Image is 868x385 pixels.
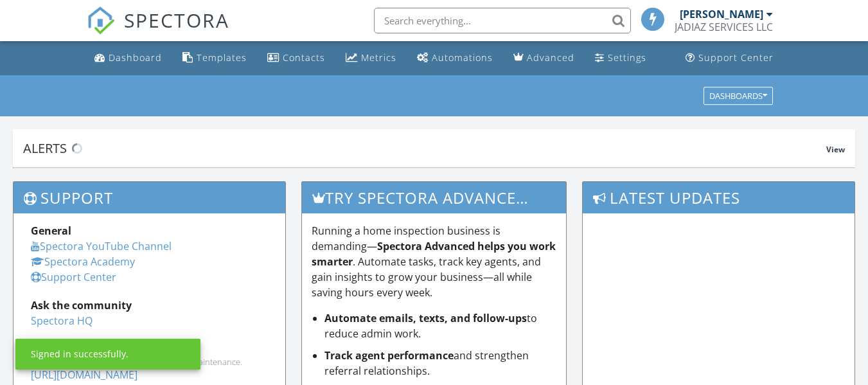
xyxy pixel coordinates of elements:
[197,51,247,64] div: Templates
[680,8,763,21] div: [PERSON_NAME]
[31,270,116,284] a: Support Center
[109,51,162,64] div: Dashboard
[262,46,330,70] a: Contacts
[324,348,556,379] li: and strengthen referral relationships.
[324,348,454,363] strong: Track agent performance
[324,310,556,341] li: to reduce admin work.
[675,21,773,33] div: JADIAZ SERVICES LLC
[31,298,268,313] div: Ask the community
[432,51,493,64] div: Automations
[341,46,402,70] a: Metrics
[698,51,774,64] div: Support Center
[31,348,128,361] div: Signed in successfully.
[312,239,556,269] strong: Spectora Advanced helps you work smarter
[87,17,229,44] a: SPECTORA
[31,368,137,382] a: [URL][DOMAIN_NAME]
[31,224,71,238] strong: General
[302,182,566,213] h3: Try spectora advanced [DATE]
[324,311,527,325] strong: Automate emails, texts, and follow-ups
[31,255,135,269] a: Spectora Academy
[826,144,845,155] span: View
[361,51,396,64] div: Metrics
[608,51,646,64] div: Settings
[87,6,115,35] img: The Best Home Inspection Software - Spectora
[124,6,229,33] span: SPECTORA
[89,46,167,70] a: Dashboard
[508,46,580,70] a: Advanced
[709,91,767,100] div: Dashboards
[583,182,855,213] h3: Latest Updates
[680,46,779,70] a: Support Center
[31,239,172,253] a: Spectora YouTube Channel
[13,182,285,213] h3: Support
[704,87,773,105] button: Dashboards
[374,8,631,33] input: Search everything...
[312,223,556,300] p: Running a home inspection business is demanding— . Automate tasks, track key agents, and gain ins...
[283,51,325,64] div: Contacts
[412,46,498,70] a: Automations (Basic)
[527,51,574,64] div: Advanced
[590,46,651,70] a: Settings
[177,46,252,70] a: Templates
[31,314,93,328] a: Spectora HQ
[23,139,826,157] div: Alerts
